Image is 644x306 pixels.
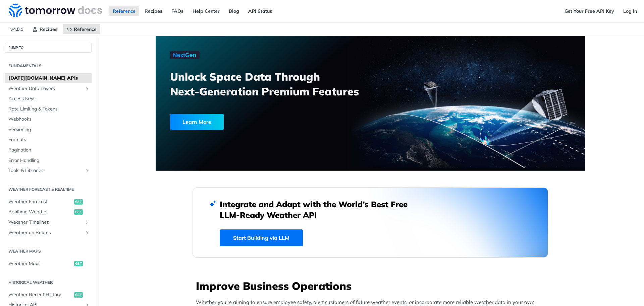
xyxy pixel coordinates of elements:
span: Weather on Routes [8,229,83,236]
a: Get Your Free API Key [561,6,618,16]
a: Tools & LibrariesShow subpages for Tools & Libraries [5,166,92,176]
a: Access Keys [5,94,92,104]
button: Show subpages for Weather Data Layers [85,86,90,91]
a: Realtime Weatherget [5,207,92,217]
h3: Improve Business Operations [196,278,548,293]
img: NextGen [170,51,200,59]
span: Webhooks [8,116,90,123]
button: JUMP TO [5,43,92,53]
a: FAQs [168,6,187,16]
span: Versioning [8,126,90,133]
span: Weather Data Layers [8,85,83,92]
a: Formats [5,135,92,145]
button: Show subpages for Weather Timelines [85,220,90,225]
h2: Historical Weather [5,279,92,286]
span: get [74,209,83,215]
a: Help Center [189,6,223,16]
span: Realtime Weather [8,209,72,215]
a: Webhooks [5,114,92,124]
span: Reference [74,26,97,32]
a: Error Handling [5,156,92,166]
span: Error Handling [8,157,90,164]
a: Recipes [141,6,166,16]
span: Weather Timelines [8,219,83,226]
a: Weather Forecastget [5,197,92,207]
span: get [74,292,83,298]
span: Weather Forecast [8,199,72,205]
span: [DATE][DOMAIN_NAME] APIs [8,75,90,82]
a: Weather Data LayersShow subpages for Weather Data Layers [5,84,92,94]
a: Rate Limiting & Tokens [5,104,92,114]
a: Pagination [5,145,92,155]
a: Log In [620,6,641,16]
a: Start Building via LLM [220,229,303,246]
h2: Integrate and Adapt with the World’s Best Free LLM-Ready Weather API [220,199,418,220]
a: Reference [63,24,100,34]
span: Access Keys [8,95,90,102]
span: Tools & Libraries [8,167,83,174]
a: [DATE][DOMAIN_NAME] APIs [5,73,92,83]
span: get [74,261,83,266]
span: Recipes [40,26,57,32]
img: Tomorrow.io Weather API Docs [9,4,102,17]
span: Formats [8,136,90,143]
h2: Fundamentals [5,63,92,69]
a: Learn More [170,114,336,130]
a: Versioning [5,125,92,135]
a: Weather Mapsget [5,259,92,269]
a: Weather TimelinesShow subpages for Weather Timelines [5,217,92,227]
span: Weather Recent History [8,292,72,298]
h2: Weather Maps [5,248,92,254]
button: Show subpages for Weather on Routes [85,230,90,235]
span: Weather Maps [8,260,72,267]
a: API Status [245,6,276,16]
a: Recipes [29,24,61,34]
span: v4.0.1 [7,24,27,34]
span: Rate Limiting & Tokens [8,106,90,113]
a: Weather Recent Historyget [5,290,92,300]
a: Reference [109,6,139,16]
div: Learn More [170,114,224,130]
span: get [74,199,83,205]
a: Blog [225,6,243,16]
h3: Unlock Space Data Through Next-Generation Premium Features [170,69,378,99]
a: Weather on RoutesShow subpages for Weather on Routes [5,228,92,238]
button: Show subpages for Tools & Libraries [85,168,90,173]
span: Pagination [8,147,90,154]
h2: Weather Forecast & realtime [5,186,92,192]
